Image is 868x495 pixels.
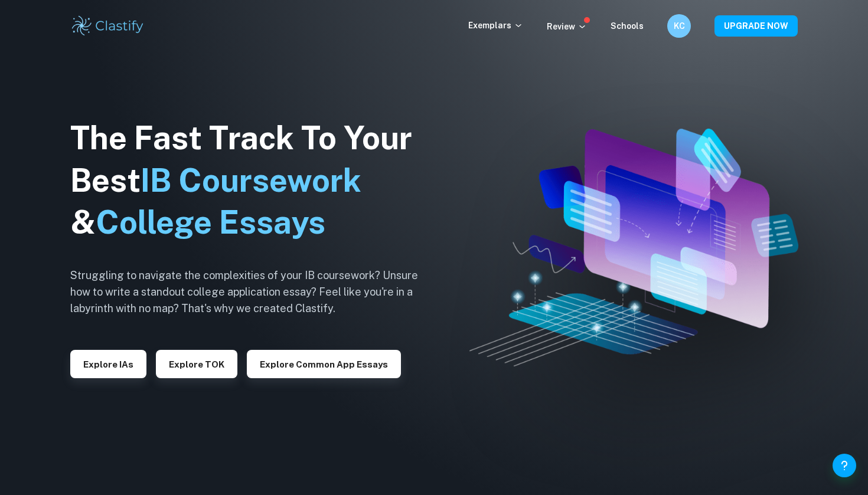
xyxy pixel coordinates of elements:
h6: Struggling to navigate the complexities of your IB coursework? Unsure how to write a standout col... [70,267,436,317]
a: Explore TOK [156,358,237,369]
button: Explore TOK [156,350,237,378]
a: Explore Common App essays [247,358,401,369]
span: College Essays [96,204,325,241]
img: Clastify hero [469,129,798,366]
button: Explore IAs [70,350,146,378]
a: Schools [611,21,644,31]
h6: KC [673,19,686,32]
p: Exemplars [468,19,523,32]
button: UPGRADE NOW [714,15,798,37]
button: KC [667,14,691,38]
span: IB Coursework [141,162,361,199]
p: Review [547,20,587,33]
button: Help and Feedback [833,454,856,477]
button: Explore Common App essays [247,350,401,378]
a: Explore IAs [70,358,146,369]
img: Clastify logo [70,14,145,38]
h1: The Fast Track To Your Best & [70,117,436,244]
